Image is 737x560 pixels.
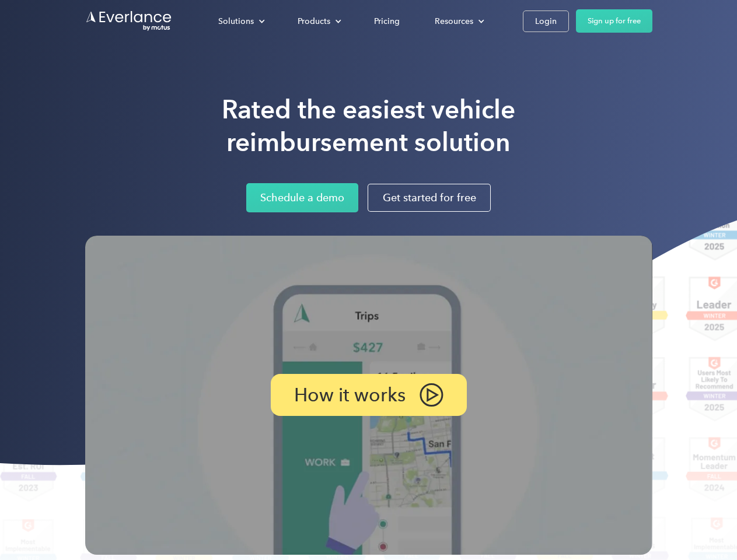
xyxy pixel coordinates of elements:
[374,14,400,29] div: Pricing
[246,183,358,212] a: Schedule a demo
[435,14,473,29] div: Resources
[523,10,569,32] a: Login
[218,14,254,29] div: Solutions
[368,184,491,212] a: Get started for free
[85,10,173,32] a: Go to homepage
[535,14,557,29] div: Login
[294,388,406,402] p: How it works
[298,14,330,29] div: Products
[362,11,411,32] a: Pricing
[222,93,515,159] h1: Rated the easiest vehicle reimbursement solution
[576,9,652,33] a: Sign up for free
